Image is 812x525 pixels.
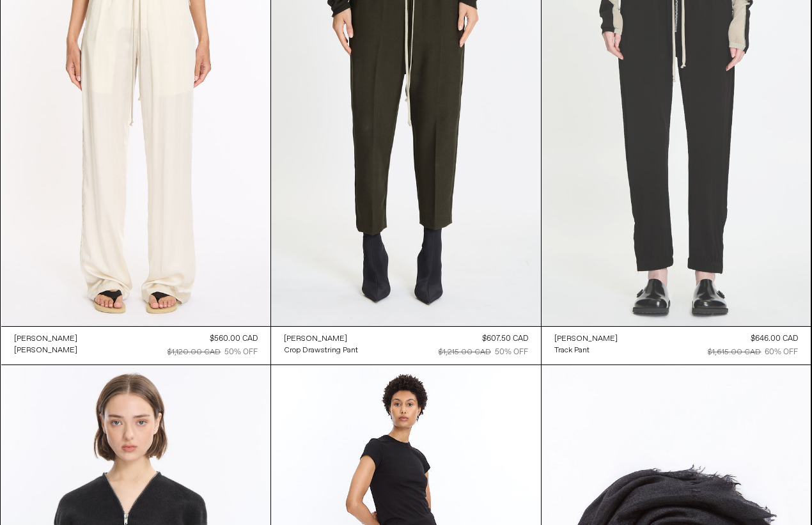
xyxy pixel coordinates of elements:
a: Track Pant [554,345,618,356]
div: [PERSON_NAME] [14,345,77,356]
div: 60% OFF [765,347,798,358]
div: $1,615.00 CAD [708,347,761,358]
div: Track Pant [554,345,589,356]
a: [PERSON_NAME] [554,333,618,345]
div: 50% OFF [224,347,258,358]
div: $646.00 CAD [751,333,798,345]
a: [PERSON_NAME] [14,333,77,345]
div: 50% OFF [495,347,528,358]
a: [PERSON_NAME] [14,345,77,356]
a: Crop Drawstring Pant [284,345,358,356]
div: $607.50 CAD [482,333,528,345]
div: $560.00 CAD [210,333,258,345]
div: Crop Drawstring Pant [284,345,358,356]
div: $1,120.00 CAD [168,347,221,358]
a: [PERSON_NAME] [284,333,358,345]
div: $1,215.00 CAD [439,347,491,358]
div: [PERSON_NAME] [284,334,347,345]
